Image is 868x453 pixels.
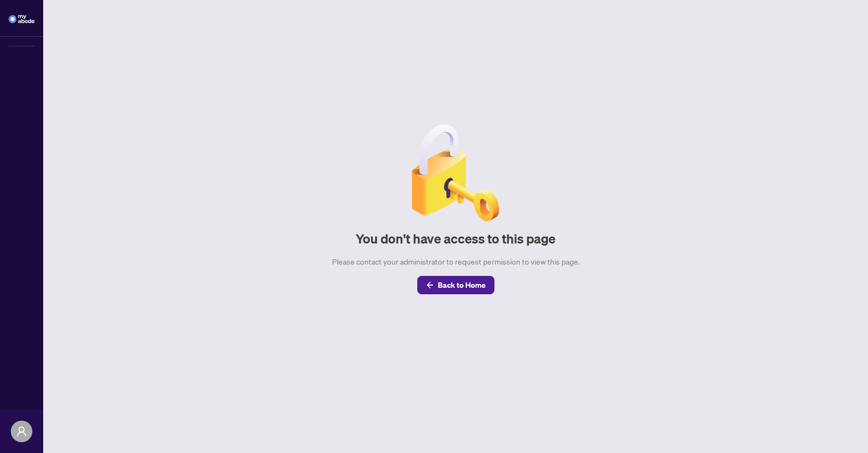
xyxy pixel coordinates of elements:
[356,230,555,247] h2: You don't have access to this page
[332,256,580,268] div: Please contact your administrator to request permission to view this page.
[9,15,35,23] img: logo
[407,124,504,221] img: Null State Icon
[426,281,433,289] span: arrow-left
[16,426,27,437] span: user
[417,276,494,294] button: Back to Home
[438,276,486,294] span: Back to Home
